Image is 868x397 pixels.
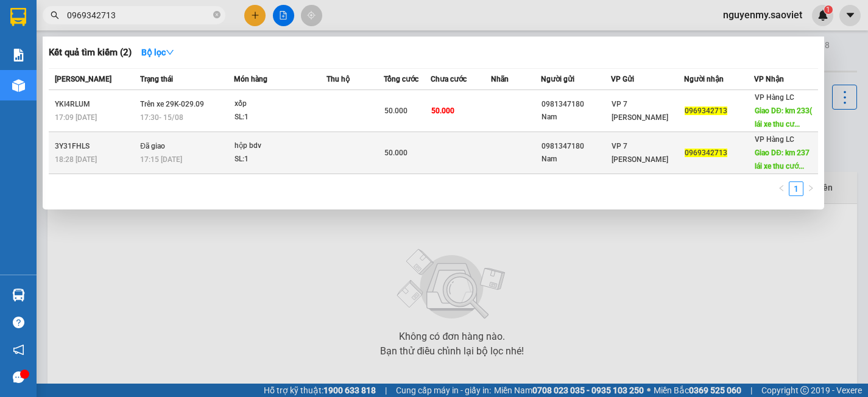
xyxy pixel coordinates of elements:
[213,10,221,21] span: close-circle
[774,181,789,196] li: Previous Page
[384,107,408,115] span: 50.000
[13,371,24,383] span: message
[67,9,211,22] input: Tìm tên, số ĐT hoặc mã đơn
[234,75,267,83] span: Món hàng
[774,181,789,196] button: left
[431,75,467,83] span: Chưa cước
[55,140,136,153] div: 3Y31FHLS
[140,75,173,83] span: Trạng thái
[755,149,810,170] span: Giao DĐ: km 237 lái xe thu cướ...
[140,100,204,108] span: Trên xe 29K-029.09
[51,11,59,19] span: search
[789,182,803,195] a: 1
[141,47,174,57] strong: Bộ lọc
[542,153,610,166] div: Nam
[755,107,812,128] span: Giao DĐ: km 233( lái xe thu cư...
[755,93,794,102] span: VP Hàng LC
[685,107,727,115] span: 0969342713
[684,75,724,83] span: Người nhận
[132,43,184,62] button: Bộ lọcdown
[213,11,221,18] span: close-circle
[803,181,818,196] li: Next Page
[10,8,26,26] img: logo-vxr
[384,75,418,83] span: Tổng cước
[789,181,803,196] li: 1
[55,155,97,164] span: 18:28 [DATE]
[235,111,326,124] div: SL: 1
[326,75,350,83] span: Thu hộ
[55,113,97,122] span: 17:09 [DATE]
[431,107,454,115] span: 50.000
[140,142,165,150] span: Đã giao
[611,75,634,83] span: VP Gửi
[542,111,610,124] div: Nam
[235,153,326,166] div: SL: 1
[685,149,727,157] span: 0969342713
[491,75,509,83] span: Nhãn
[754,75,784,83] span: VP Nhận
[542,140,610,153] div: 0981347180
[612,142,668,164] span: VP 7 [PERSON_NAME]
[13,344,24,356] span: notification
[166,48,174,57] span: down
[49,46,132,59] h3: Kết quả tìm kiếm ( 2 )
[807,184,814,192] span: right
[612,100,668,122] span: VP 7 [PERSON_NAME]
[541,75,574,83] span: Người gửi
[803,181,818,196] button: right
[12,289,25,301] img: warehouse-icon
[542,98,610,111] div: 0981347180
[12,79,25,92] img: warehouse-icon
[13,317,24,328] span: question-circle
[778,184,785,192] span: left
[235,97,326,111] div: xốp
[140,155,182,164] span: 17:15 [DATE]
[755,135,794,144] span: VP Hàng LC
[384,149,408,157] span: 50.000
[55,98,136,111] div: YKI4RLUM
[235,139,326,153] div: hộp bdv
[140,113,183,122] span: 17:30 - 15/08
[12,49,25,61] img: solution-icon
[55,75,111,83] span: [PERSON_NAME]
